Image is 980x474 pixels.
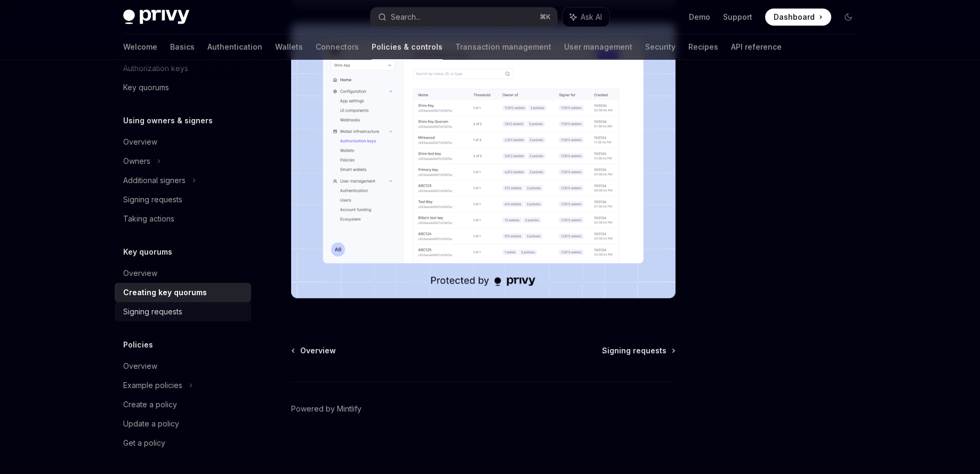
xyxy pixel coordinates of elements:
[123,417,179,430] div: Update a policy
[563,7,609,27] button: Ask AI
[564,34,632,60] a: User management
[115,302,251,321] a: Signing requests
[371,7,557,27] button: Search...⌘K
[300,345,336,356] span: Overview
[689,12,710,22] a: Demo
[581,12,602,22] span: Ask AI
[115,190,251,209] a: Signing requests
[123,398,177,411] div: Create a policy
[765,9,831,26] a: Dashboard
[291,23,676,298] img: Dashboard
[123,34,157,60] a: Welcome
[123,174,186,187] div: Additional signers
[123,136,157,148] div: Overview
[123,155,150,168] div: Owners
[115,433,251,453] a: Get a policy
[123,305,182,318] div: Signing requests
[207,34,262,60] a: Authentication
[123,267,157,280] div: Overview
[316,34,359,60] a: Connectors
[115,395,251,414] a: Create a policy
[123,360,157,373] div: Overview
[115,209,251,228] a: Taking actions
[123,379,182,392] div: Example policies
[115,264,251,283] a: Overview
[292,345,336,356] a: Overview
[731,34,782,60] a: API reference
[688,34,718,60] a: Recipes
[115,132,251,152] a: Overview
[123,338,153,351] h5: Policies
[170,34,195,60] a: Basics
[115,414,251,433] a: Update a policy
[455,34,551,60] a: Transaction management
[540,13,551,21] span: ⌘ K
[602,345,674,356] a: Signing requests
[115,357,251,376] a: Overview
[723,12,752,22] a: Support
[645,34,676,60] a: Security
[774,12,815,22] span: Dashboard
[123,212,174,225] div: Taking actions
[123,10,189,25] img: dark logo
[291,404,362,414] a: Powered by Mintlify
[840,9,857,26] button: Toggle dark mode
[372,34,443,60] a: Policies & controls
[123,286,207,299] div: Creating key quorums
[123,437,165,449] div: Get a policy
[115,283,251,302] a: Creating key quorums
[123,81,169,94] div: Key quorums
[391,11,421,23] div: Search...
[602,345,666,356] span: Signing requests
[123,193,182,206] div: Signing requests
[115,78,251,97] a: Key quorums
[123,114,213,127] h5: Using owners & signers
[123,246,172,258] h5: Key quorums
[275,34,303,60] a: Wallets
